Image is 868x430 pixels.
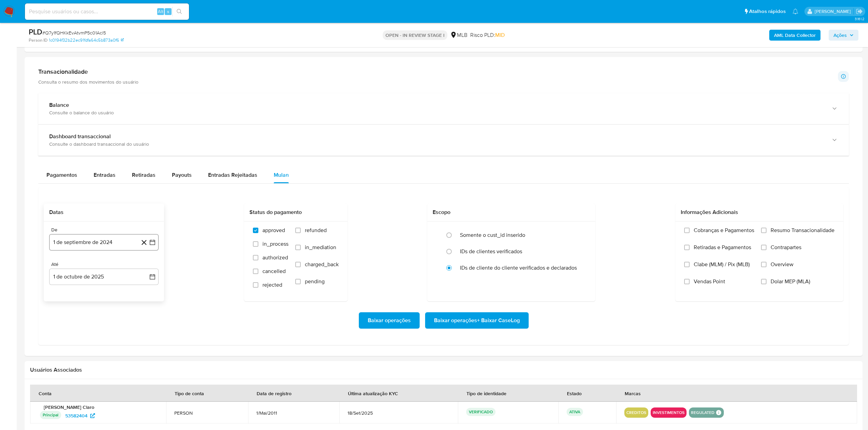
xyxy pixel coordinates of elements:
[49,37,124,43] a: 1c0194f32b22ec91fdfa64c5b873a0f6
[749,8,786,15] span: Atalhos rápidos
[774,30,816,41] b: AML Data Collector
[833,30,847,41] span: Ações
[495,31,505,39] span: MID
[856,8,863,15] a: Sair
[792,9,798,14] a: Notificações
[470,31,505,39] span: Risco PLD:
[450,31,467,39] div: MLB
[167,8,169,15] span: s
[29,26,42,37] b: PLD
[42,29,106,36] span: # Q7y1fQHKkEvAtvmP5c01Acl5
[383,30,447,40] p: OPEN - IN REVIEW STAGE I
[815,8,853,15] p: laisa.felismino@mercadolivre.com
[30,367,857,373] h2: Usuários Associados
[25,7,189,16] input: Pesquise usuários ou casos...
[855,16,865,21] span: 3.161.2
[158,8,163,15] span: Alt
[829,30,858,41] button: Ações
[29,37,48,43] b: Person ID
[769,30,820,41] button: AML Data Collector
[172,7,186,16] button: search-icon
